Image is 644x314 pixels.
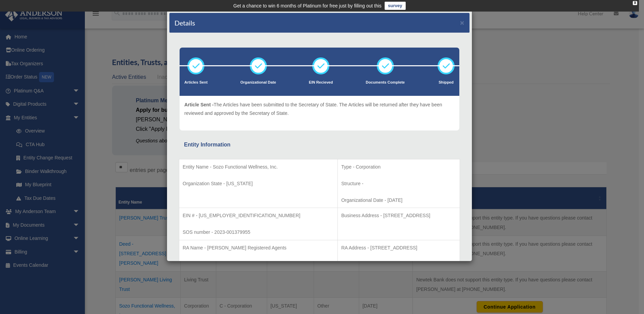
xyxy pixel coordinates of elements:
[184,140,455,150] div: Entity Information
[309,79,333,86] p: EIN Recieved
[183,244,334,252] p: RA Name - [PERSON_NAME] Registered Agents
[341,260,456,269] p: Nominee Info - false
[233,2,382,10] div: Get a chance to win 6 months of Platinum for free just by filling out this
[174,18,195,28] h4: Details
[366,79,405,86] p: Documents Complete
[183,211,334,220] p: EIN # - [US_EMPLOYER_IDENTIFICATION_NUMBER]
[183,179,334,188] p: Organization State - [US_STATE]
[633,1,637,5] div: close
[438,79,455,86] p: Shipped
[240,79,276,86] p: Organizational Date
[184,79,207,86] p: Articles Sent
[341,163,456,171] p: Type - Corporation
[341,179,456,188] p: Structure -
[184,101,455,117] p: The Articles have been submitted to the Secretary of State. The Articles will be returned after t...
[183,163,334,171] p: Entity Name - Sozo Functional Wellness, Inc.
[341,196,456,205] p: Organizational Date - [DATE]
[460,19,464,26] button: ×
[341,244,456,252] p: RA Address - [STREET_ADDRESS]
[183,260,334,269] p: Tax Matter Representative - C - Corporation
[184,102,214,107] span: Article Sent -
[341,211,456,220] p: Business Address - [STREET_ADDRESS]
[385,2,406,10] a: survey
[183,228,334,237] p: SOS number - 2023-001379955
